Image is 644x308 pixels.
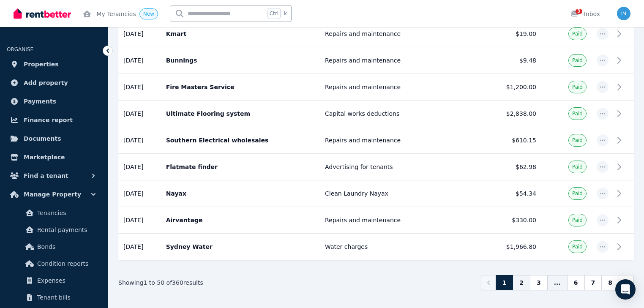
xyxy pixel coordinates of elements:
[37,275,94,286] span: Expenses
[37,225,94,235] span: Rental payments
[572,137,583,144] span: Paid
[284,10,287,17] span: k
[24,134,61,144] span: Documents
[479,127,541,154] td: $610.15
[118,21,161,47] td: [DATE]
[118,278,203,287] p: Showing to of results
[143,11,154,17] span: New
[320,101,479,127] td: Capital works deductions
[572,57,583,64] span: Paid
[572,30,583,37] span: Paid
[24,78,68,88] span: Add property
[320,154,479,180] td: Advertising for tenants
[576,9,582,14] span: 3
[7,74,101,91] a: Add property
[10,289,98,306] a: Tenant bills
[166,163,315,171] p: Flatmate finder
[157,279,164,286] span: 50
[118,207,161,234] td: [DATE]
[10,255,98,272] a: Condition reports
[24,59,59,69] span: Properties
[24,96,56,106] span: Payments
[479,47,541,74] td: $9.48
[24,171,68,181] span: Find a tenant
[118,74,161,101] td: [DATE]
[24,189,81,199] span: Manage Property
[7,56,101,73] a: Properties
[7,149,101,166] a: Marketplace
[118,47,161,74] td: [DATE]
[7,93,101,110] a: Payments
[267,8,281,19] span: Ctrl
[7,167,101,184] button: Find a tenant
[617,7,630,20] img: info@museliving.com.au
[479,234,541,260] td: $1,966.80
[481,275,634,290] nav: Pagination
[584,275,602,290] a: 7
[7,130,101,147] a: Documents
[37,242,94,252] span: Bonds
[166,83,315,91] p: Fire Masters Service
[172,279,183,286] span: 360
[7,46,33,52] span: ORGANISE
[166,216,315,224] p: Airvantage
[496,275,513,290] a: 1
[572,164,583,170] span: Paid
[37,292,94,303] span: Tenant bills
[479,207,541,234] td: $330.00
[118,234,161,260] td: [DATE]
[572,243,583,250] span: Paid
[166,109,315,118] p: Ultimate Flooring system
[320,207,479,234] td: Repairs and maintenance
[547,275,568,290] span: ...
[479,180,541,207] td: $54.34
[10,204,98,221] a: Tenancies
[166,56,315,65] p: Bunnings
[320,180,479,207] td: Clean Laundry Nayax
[118,101,161,127] td: [DATE]
[143,279,147,286] span: 1
[601,275,619,290] a: 8
[572,190,583,197] span: Paid
[479,101,541,127] td: $2,838.00
[320,47,479,74] td: Repairs and maintenance
[118,180,161,207] td: [DATE]
[572,84,583,90] span: Paid
[320,127,479,154] td: Repairs and maintenance
[513,275,530,290] a: 2
[320,74,479,101] td: Repairs and maintenance
[567,275,585,290] a: 6
[37,208,94,218] span: Tenancies
[7,112,101,128] a: Finance report
[24,115,73,125] span: Finance report
[572,217,583,224] span: Paid
[37,259,94,269] span: Condition reports
[572,110,583,117] span: Paid
[320,234,479,260] td: Water charges
[479,74,541,101] td: $1,200.00
[615,279,636,300] div: Open Intercom Messenger
[166,243,315,251] p: Sydney Water
[10,272,98,289] a: Expenses
[166,136,315,144] p: Southern Electrical wholesales
[166,189,315,198] p: Nayax
[570,10,600,18] div: Inbox
[479,21,541,47] td: $19.00
[479,154,541,180] td: $62.98
[10,238,98,255] a: Bonds
[24,152,65,162] span: Marketplace
[14,7,71,20] img: RentBetter
[166,30,315,38] p: Kmart
[10,221,98,238] a: Rental payments
[118,154,161,180] td: [DATE]
[118,127,161,154] td: [DATE]
[7,186,101,203] button: Manage Property
[530,275,548,290] a: 3
[320,21,479,47] td: Repairs and maintenance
